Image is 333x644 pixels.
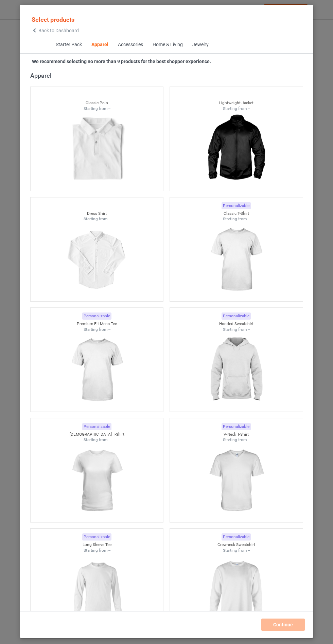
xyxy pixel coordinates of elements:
[222,202,251,209] div: Personalizable
[170,548,303,553] div: Starting from --
[66,222,127,298] img: regular.jpg
[206,553,266,629] img: regular.jpg
[206,222,266,298] img: regular.jpg
[170,106,303,112] div: Starting from --
[66,111,127,187] img: regular.jpg
[170,216,303,222] div: Starting from --
[31,216,163,222] div: Starting from --
[66,443,127,519] img: regular.jpg
[31,100,163,106] div: Classic Polo
[82,423,111,430] div: Personalizable
[82,312,111,320] div: Personalizable
[31,432,163,437] div: [DEMOGRAPHIC_DATA] T-Shirt
[170,211,303,216] div: Classic T-Shirt
[152,41,182,48] div: Home & Living
[222,423,251,430] div: Personalizable
[31,211,163,216] div: Dress Shirt
[38,28,79,33] span: Back to Dashboard
[170,321,303,327] div: Hooded Sweatshirt
[31,327,163,333] div: Starting from --
[32,59,211,64] strong: We recommend selecting no more than 9 products for the best shopper experience.
[31,321,163,327] div: Premium Fit Mens Tee
[51,37,86,53] span: Starter Pack
[170,432,303,437] div: V-Neck T-Shirt
[206,111,266,187] img: regular.jpg
[170,542,303,548] div: Crewneck Sweatshirt
[206,332,266,408] img: regular.jpg
[170,100,303,106] div: Lightweight Jacket
[31,548,163,553] div: Starting from --
[32,16,74,23] span: Select products
[31,437,163,443] div: Starting from --
[31,106,163,112] div: Starting from --
[91,41,108,48] div: Apparel
[31,542,163,548] div: Long Sleeve Tee
[118,41,143,48] div: Accessories
[66,553,127,629] img: regular.jpg
[222,533,251,541] div: Personalizable
[170,327,303,333] div: Starting from --
[192,41,208,48] div: Jewelry
[66,332,127,408] img: regular.jpg
[170,437,303,443] div: Starting from --
[222,312,251,320] div: Personalizable
[206,443,266,519] img: regular.jpg
[30,72,306,79] div: Apparel
[82,533,111,541] div: Personalizable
